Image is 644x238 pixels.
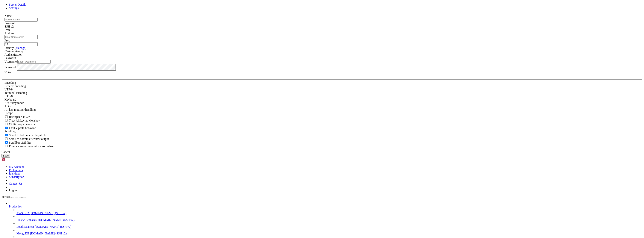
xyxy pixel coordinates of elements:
label: Set the expected encoding for data received from the host. If the encodings do not match, visual ... [4,84,26,88]
label: Whether to scroll to the bottom on any keystroke. [4,134,47,137]
span: AWS EC2 [16,212,29,215]
span: [DOMAIN_NAME] (SSH v2) [30,232,67,235]
label: Scrolling [4,130,16,133]
a: Load Balancer [DOMAIN_NAME] (SSH v2) [16,225,643,228]
label: Notes [4,71,11,74]
span: MongoDB [16,232,29,235]
a: Subscription [9,175,24,178]
div: Password [4,56,640,60]
label: If true, the backspace should send BS ('\x08', aka ^H). Otherwise the backspace key should send '... [4,115,34,118]
a: AWS EC2 [DOMAIN_NAME] (SSH v2) [16,212,643,215]
span: Ctrl+V paste behavior [9,126,36,130]
div: UTF-8 [4,88,640,91]
label: Whether the Alt key acts as a Meta key or as a distinct Alt key. [4,119,40,122]
span: Treat Alt key as Meta key [9,119,40,122]
input: Scrollbar visibility [5,141,8,144]
input: Login Username [17,60,51,64]
a: Identities [9,172,20,175]
img: Shellngn [1,158,23,161]
label: Icon [4,28,10,31]
label: The default terminal encoding. ISO-2022 enables character map translations (like graphics maps). ... [4,91,27,94]
span: Servers [1,195,10,198]
span: SSH v2 [4,25,14,28]
label: Ctrl-C copies if true, send ^C to host if false. Ctrl-Shift-C sends ^C to host if true, copies if... [4,123,35,126]
a: Server Details [9,3,26,6]
a: Manage [16,46,25,49]
span: [DOMAIN_NAME] (SSH v2) [35,225,72,228]
label: Encoding [4,81,16,84]
span: UTF-8 [4,95,13,98]
a: Elastic Beanstalk [DOMAIN_NAME] (SSH v2) [16,218,643,222]
span: Password [4,56,16,60]
button: Save [1,154,10,158]
span: Ctrl+C copy behavior [9,123,35,126]
div: Escape [4,111,640,115]
span: Emulate arrow keys with scroll wheel [9,145,54,148]
span: UTF-8 [4,88,13,91]
a: Settings [9,6,19,10]
span: ( ) [15,46,26,49]
label: Scroll to bottom after new output. [4,137,49,140]
input: Backspace as Ctrl-H [5,115,8,118]
span: Production [9,205,22,208]
div: UTF-8 [4,95,640,98]
a: My Account [9,165,24,168]
label: Authentication [4,53,22,56]
span: Scrollbar visibility [9,141,31,144]
li: AWS EC2 [DOMAIN_NAME] (SSH v2) [16,208,643,215]
label: Ctrl+V pastes if true, sends ^V to host if false. Ctrl+Shift+V sends ^V to host if true, pastes i... [4,126,36,130]
label: Identity [4,46,26,49]
a: Contact Us [9,182,22,185]
input: Emulate arrow keys with scroll wheel [5,145,8,147]
label: Password [4,65,16,69]
span: Scroll to bottom after new output [9,137,49,140]
label: Name [4,14,12,17]
li: Elastic Beanstalk [DOMAIN_NAME] (SSH v2) [16,215,643,222]
span: Auto [4,105,10,108]
label: Username [4,60,17,63]
label: Address [4,32,14,35]
li: MongoDB [DOMAIN_NAME] (SSH v2) [16,228,643,235]
input: Ctrl+C copy behavior [5,123,8,125]
div: Auto [4,105,640,108]
span: Escape [4,111,13,115]
div: Custom Identity [4,50,640,53]
span: Scroll to bottom after keystroke [9,134,47,137]
label: Protocol [4,22,15,25]
i: Custom Identity [4,50,24,53]
a: Production [9,205,643,208]
input: Port Number [4,42,38,46]
span: Backspace as Ctrl-H [9,115,34,118]
input: Host Name or IP [4,35,38,39]
input: Ctrl+V paste behavior [5,127,8,129]
label: Controls how the Alt key is handled. Escape: Send an ESC prefix. 8-Bit: Add 128 to the typed char... [4,108,36,111]
label: When using the alternative screen buffer, and DECCKM (Application Cursor Keys) is active, mouse w... [4,145,54,148]
input: Scroll to bottom after new output [5,137,8,140]
a: Servers [1,195,25,198]
li: Load Balancer [DOMAIN_NAME] (SSH v2) [16,222,643,228]
span: Load Balancer [16,225,34,228]
span: [DOMAIN_NAME] (SSH v2) [30,212,66,215]
label: Port [4,39,10,42]
div: SSH v2 [4,25,640,28]
input: Treat Alt key as Meta key [5,119,8,122]
label: Keyboard [4,98,16,101]
label: Set the expected encoding for data received from the host. If the encodings do not match, visual ... [4,101,24,104]
input: Server Name [4,18,38,22]
span: Elastic Beanstalk [16,218,37,222]
label: The vertical scrollbar mode. [4,141,31,144]
div: Cancel [1,150,643,154]
input: Scroll to bottom after keystroke [5,134,8,136]
a: MongoDB [DOMAIN_NAME] (SSH v2) [16,232,643,235]
a: Logout [9,189,18,192]
a: Preferences [9,169,23,172]
span: [DOMAIN_NAME] (SSH v2) [38,218,75,222]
